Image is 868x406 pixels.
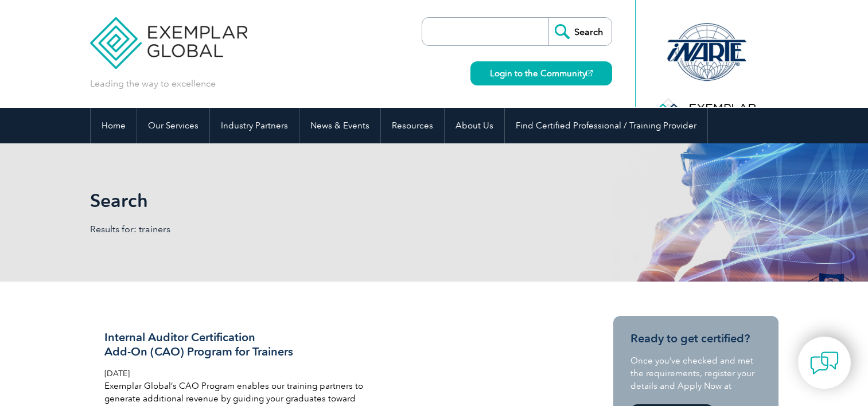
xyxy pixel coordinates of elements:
[104,369,130,378] span: [DATE]
[104,330,376,359] h3: Internal Auditor Certification Add-On (CAO) Program for Trainers
[810,349,839,377] img: contact-chat.png
[586,70,593,76] img: open_square.png
[90,223,434,236] p: Results for: trainers
[137,108,209,143] a: Our Services
[91,108,137,143] a: Home
[445,108,504,143] a: About Us
[470,61,612,85] a: Login to the Community
[299,108,380,143] a: News & Events
[90,77,216,90] p: Leading the way to excellence
[630,331,761,346] h3: Ready to get certified?
[90,189,531,212] h1: Search
[210,108,299,143] a: Industry Partners
[381,108,444,143] a: Resources
[630,354,761,392] p: Once you’ve checked and met the requirements, register your details and Apply Now at
[505,108,707,143] a: Find Certified Professional / Training Provider
[548,18,612,45] input: Search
